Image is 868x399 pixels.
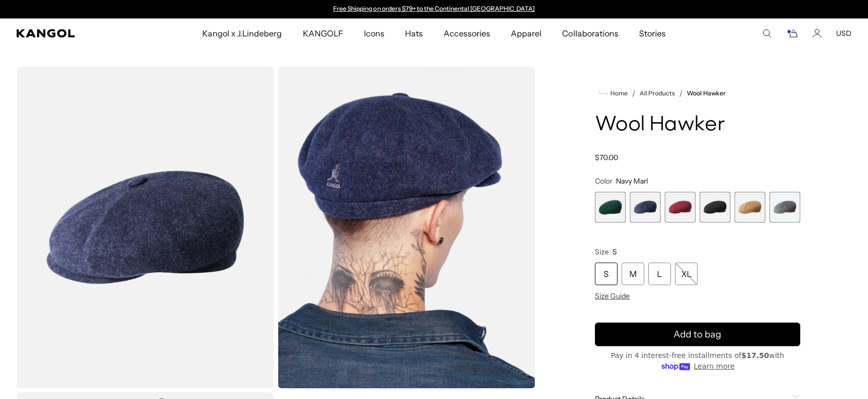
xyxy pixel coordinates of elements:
[675,87,683,99] li: /
[639,18,666,48] span: Stories
[813,29,822,38] a: Account
[354,18,395,48] a: Icons
[329,5,540,13] div: Announcement
[405,18,423,48] span: Hats
[329,5,540,13] div: 1 of 2
[608,90,628,97] span: Home
[762,29,771,38] summary: Search here
[303,18,343,48] span: KANGOLF
[629,18,676,48] a: Stories
[364,18,384,48] span: Icons
[16,29,133,37] a: Kangol
[595,323,800,346] button: Add to bag
[769,192,800,223] label: Flannel
[595,192,626,223] div: 1 of 6
[673,328,721,342] span: Add to bag
[735,192,765,223] label: Camel
[786,29,798,38] button: Cart
[616,176,648,186] span: Navy Marl
[562,18,618,48] span: Collaborations
[511,18,542,48] span: Apparel
[595,176,612,186] span: Color
[500,18,552,48] a: Apparel
[700,192,730,223] div: 4 of 6
[648,263,671,285] div: L
[836,29,852,38] button: USD
[595,192,626,223] label: Deep Emerald
[329,5,540,13] slideshow-component: Announcement bar
[16,67,274,388] img: color-navy-marl
[395,18,433,48] a: Hats
[433,18,500,48] a: Accessories
[293,18,354,48] a: KANGOLF
[595,291,630,301] span: Size Guide
[595,263,618,285] div: S
[700,192,730,223] label: Black
[622,263,644,285] div: M
[552,18,628,48] a: Collaborations
[202,18,282,48] span: Kangol x J.Lindeberg
[595,247,609,256] span: Size
[675,263,698,285] div: XL
[630,192,661,223] label: Navy Marl
[630,192,661,223] div: 2 of 6
[769,192,800,223] div: 6 of 6
[192,18,293,48] a: Kangol x J.Lindeberg
[278,67,535,388] img: navy-marl
[595,153,618,162] span: $70.00
[595,114,800,136] h1: Wool Hawker
[665,192,696,223] label: Cranberry
[665,192,696,223] div: 3 of 6
[595,87,800,99] nav: breadcrumbs
[735,192,765,223] div: 5 of 6
[612,247,617,256] span: S
[599,89,628,98] a: Home
[628,87,635,99] li: /
[333,5,535,12] a: Free Shipping on orders $79+ to the Continental [GEOGRAPHIC_DATA]
[640,90,675,97] a: All Products
[687,90,725,97] a: Wool Hawker
[443,18,490,48] span: Accessories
